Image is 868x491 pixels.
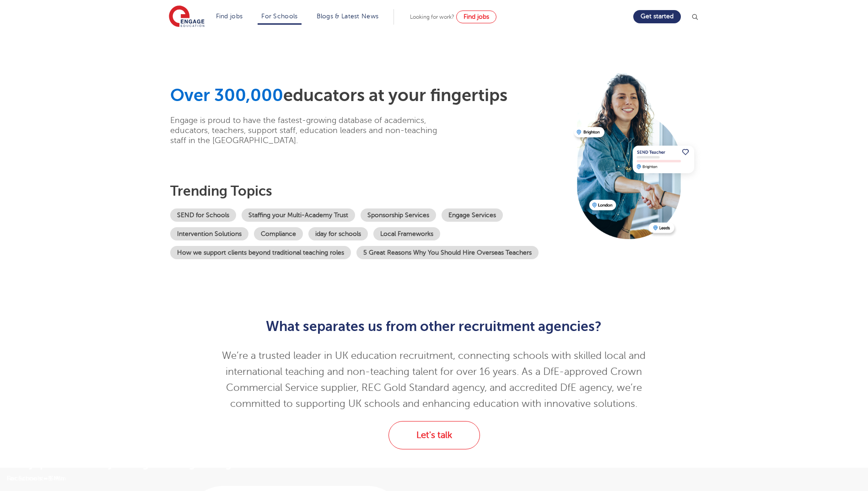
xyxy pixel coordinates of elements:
[633,10,681,23] a: Get started
[308,227,368,240] a: iday for schools
[442,208,503,222] a: Engage Services
[170,246,351,259] a: How we support clients beyond traditional teaching roles
[356,246,539,259] a: 5 Great Reasons Why You Should Hire Overseas Teachers
[169,5,205,28] img: Engage Education
[388,421,480,449] a: Let's talk
[170,183,567,199] h3: Trending topics
[464,13,489,20] span: Find jobs
[170,115,452,145] p: Engage is proud to have the fastest-growing database of academics, educators, teachers, support s...
[170,85,567,106] h1: educators at your fingertips
[361,208,436,222] a: Sponsorship Services
[254,227,303,240] a: Compliance
[216,13,243,20] a: Find jobs
[170,227,248,240] a: Intervention Solutions
[210,348,658,412] p: We’re a trusted leader in UK education recruitment, connecting schools with skilled local and int...
[170,85,283,105] span: Over 300,000
[373,227,440,240] a: Local Frameworks
[456,11,496,23] a: Find jobs
[410,14,454,20] span: Looking for work?
[261,13,297,20] a: For Schools
[242,208,355,222] a: Staffing your Multi-Academy Trust
[170,208,236,222] a: SEND for Schools
[317,13,379,20] a: Blogs & Latest News
[210,319,658,334] h2: What separates us from other recruitment agencies?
